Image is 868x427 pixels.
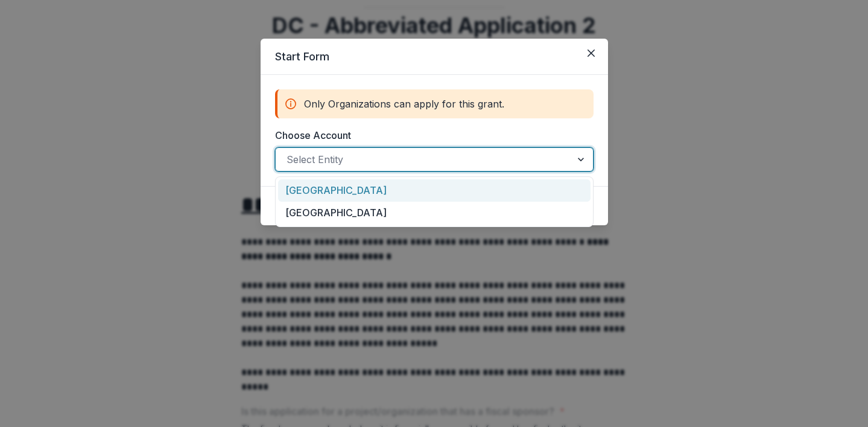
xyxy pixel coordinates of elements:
[278,179,591,202] div: [GEOGRAPHIC_DATA]
[275,128,586,143] label: Choose Account
[581,43,601,63] button: Close
[278,202,591,224] div: [GEOGRAPHIC_DATA]
[275,89,594,118] div: Only Organizations can apply for this grant.
[261,39,608,75] header: Start Form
